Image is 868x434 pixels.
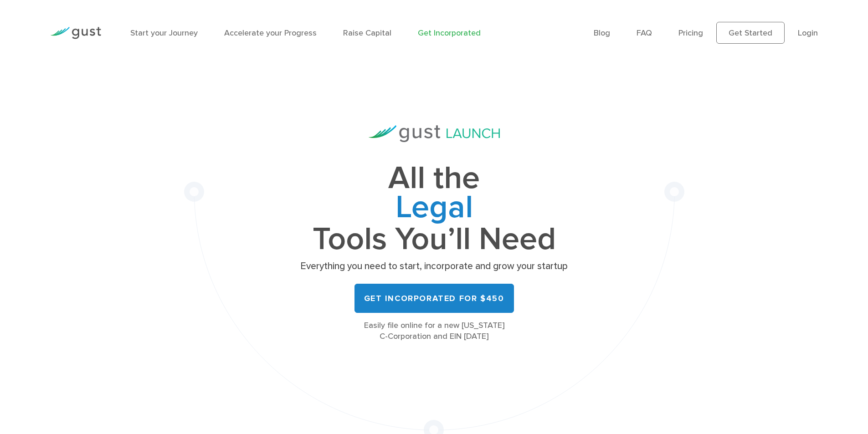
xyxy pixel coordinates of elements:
a: Get Incorporated for $450 [354,284,514,313]
a: Raise Capital [343,28,391,38]
a: Get Started [716,22,785,44]
a: Accelerate your Progress [224,28,317,38]
div: Easily file online for a new [US_STATE] C-Corporation and EIN [DATE] [298,320,571,342]
img: Gust Logo [50,27,101,39]
a: FAQ [637,28,652,38]
h1: All the Tools You’ll Need [298,164,571,254]
a: Start your Journey [130,28,198,38]
a: Pricing [678,28,703,38]
p: Everything you need to start, incorporate and grow your startup [298,260,571,273]
a: Login [798,28,818,38]
a: Blog [594,28,610,38]
img: Gust Launch Logo [369,125,500,142]
span: Legal [298,193,571,225]
a: Get Incorporated [418,28,481,38]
